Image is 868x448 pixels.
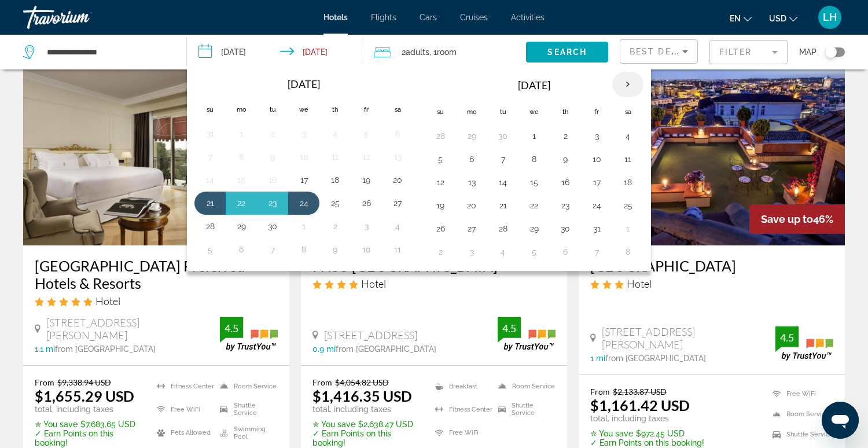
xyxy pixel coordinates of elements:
[431,221,450,237] button: Day 26
[357,241,376,258] button: Day 10
[605,354,706,363] span: from [GEOGRAPHIC_DATA]
[579,60,845,245] img: Hotel image
[361,277,386,290] span: Hotel
[232,149,251,165] button: Day 8
[587,197,606,214] button: Day 24
[429,401,492,418] li: Fitness Center
[494,244,512,260] button: Day 4
[95,295,120,307] span: Hotel
[263,195,282,211] button: Day 23
[492,377,556,395] li: Room Service
[590,257,833,274] a: [GEOGRAPHIC_DATA]
[326,195,344,211] button: Day 25
[431,197,450,214] button: Day 19
[357,195,376,211] button: Day 26
[761,213,813,225] span: Save up to
[431,151,450,167] button: Day 5
[775,331,799,344] div: 4.5
[35,387,134,405] ins: $1,655.29 USD
[35,429,142,447] p: ✓ Earn Points on this booking!
[431,174,450,190] button: Day 12
[388,195,407,211] button: Day 27
[35,257,278,292] a: [GEOGRAPHIC_DATA] Preferred Hotels & Resorts
[335,377,389,387] del: $4,054.82 USD
[214,401,278,418] li: Shuttle Service
[295,172,313,188] button: Day 17
[816,47,845,57] button: Toggle map
[556,244,575,260] button: Day 6
[295,195,313,211] button: Day 24
[312,344,336,354] span: 0.9 mi
[590,354,605,363] span: 1 mi
[587,128,606,144] button: Day 3
[619,174,637,190] button: Day 18
[815,5,845,30] button: User Menu
[769,14,786,23] span: USD
[201,195,219,211] button: Day 21
[525,244,543,260] button: Day 5
[525,174,543,190] button: Day 15
[57,377,111,387] del: $9,338.94 USD
[730,10,752,27] button: Change language
[263,218,282,234] button: Day 30
[462,244,481,260] button: Day 3
[402,44,429,60] span: 2
[312,420,355,429] span: ✮ You save
[823,12,837,23] span: LH
[511,13,545,22] a: Activities
[187,35,362,69] button: Check-in date: Sep 21, 2025 Check-out date: Sep 24, 2025
[525,128,543,144] button: Day 1
[388,172,407,188] button: Day 20
[214,424,278,442] li: Swimming Pool
[336,344,436,354] span: from [GEOGRAPHIC_DATA]
[437,47,457,57] span: Room
[630,47,690,56] span: Best Deals
[323,13,348,22] span: Hotels
[35,344,55,354] span: 1.1 mi
[312,277,556,290] div: 4 star Hotel
[357,218,376,234] button: Day 3
[371,13,396,22] a: Flights
[357,172,376,188] button: Day 19
[462,151,481,167] button: Day 6
[232,218,251,234] button: Day 29
[295,218,313,234] button: Day 1
[525,151,543,167] button: Day 8
[201,126,219,142] button: Day 31
[295,126,313,142] button: Day 3
[494,197,512,214] button: Day 21
[525,197,543,214] button: Day 22
[420,13,437,22] a: Cars
[709,39,788,65] button: Filter
[556,151,575,167] button: Day 9
[362,35,526,69] button: Travelers: 2 adults, 0 children
[312,429,421,447] p: ✓ Earn Points on this booking!
[587,151,606,167] button: Day 10
[456,71,612,99] th: [DATE]
[35,420,142,429] p: $7,683.65 USD
[494,128,512,144] button: Day 30
[263,149,282,165] button: Day 9
[613,387,667,396] del: $2,133.87 USD
[388,241,407,258] button: Day 11
[767,387,833,401] li: Free WiFi
[201,149,219,165] button: Day 7
[556,174,575,190] button: Day 16
[226,71,382,97] th: [DATE]
[406,47,429,57] span: Adults
[799,44,816,60] span: Map
[619,244,637,260] button: Day 8
[590,387,610,396] span: From
[23,60,289,245] img: Hotel image
[619,151,637,167] button: Day 11
[201,241,219,258] button: Day 5
[460,13,488,22] a: Cruises
[494,174,512,190] button: Day 14
[492,401,556,418] li: Shuttle Service
[749,204,845,234] div: 46%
